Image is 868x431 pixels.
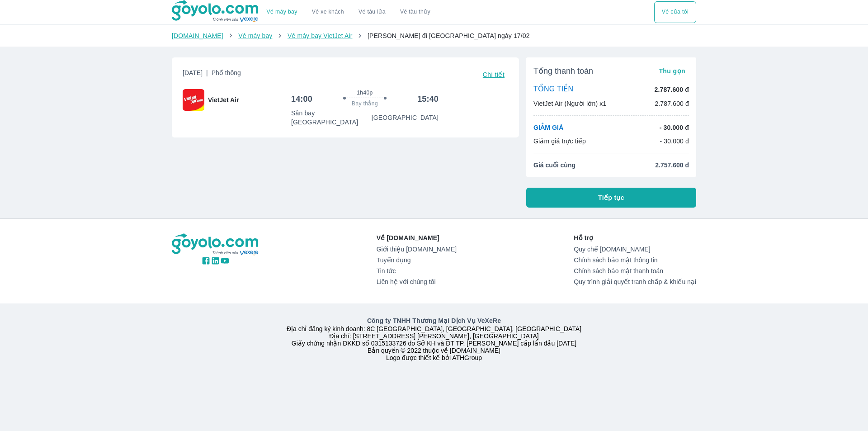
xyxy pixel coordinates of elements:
p: 2.787.600 đ [655,85,689,94]
a: Vé máy bay [238,32,272,39]
nav: breadcrumb [172,31,696,40]
span: Giá cuối cùng [533,161,576,170]
span: 1h40p [357,89,373,96]
p: [GEOGRAPHIC_DATA] [372,113,439,122]
span: VietJet Air [208,95,239,104]
span: | [206,69,208,76]
p: 2.787.600 đ [655,99,689,108]
a: Liên hệ với chúng tôi [377,278,457,285]
a: Vé xe khách [312,9,344,15]
span: [DATE] [183,68,241,81]
span: Bay thẳng [352,100,378,107]
p: GIẢM GIÁ [533,123,563,132]
span: Tiếp tục [598,193,624,202]
span: Phổ thông [212,69,241,76]
a: [DOMAIN_NAME] [172,32,223,39]
span: 2.757.600 đ [655,161,689,170]
span: Chi tiết [483,71,505,78]
a: Vé máy bay [267,9,297,15]
h6: 15:40 [417,94,439,104]
span: Tổng thanh toán [533,66,593,76]
span: [PERSON_NAME] đi [GEOGRAPHIC_DATA] ngày 17/02 [368,32,530,39]
div: choose transportation mode [654,1,696,23]
div: choose transportation mode [259,1,438,23]
a: Quy chế [DOMAIN_NAME] [574,246,696,253]
div: Địa chỉ đăng ký kinh doanh: 8C [GEOGRAPHIC_DATA], [GEOGRAPHIC_DATA], [GEOGRAPHIC_DATA] Địa chỉ: [... [166,316,702,361]
p: - 30.000 đ [660,137,689,146]
p: Giảm giá trực tiếp [533,137,586,146]
span: Thu gọn [659,67,685,75]
a: Tin tức [377,267,457,275]
a: Tuyển dụng [377,256,457,264]
button: Chi tiết [479,68,508,81]
p: TỔNG TIỀN [533,85,573,95]
p: Công ty TNHH Thương Mại Dịch Vụ VeXeRe [174,316,694,325]
p: Về [DOMAIN_NAME] [377,233,457,242]
h6: 14:00 [291,94,312,104]
a: Giới thiệu [DOMAIN_NAME] [377,246,457,253]
a: Chính sách bảo mật thanh toán [574,267,696,275]
button: Vé tàu thủy [393,1,438,23]
p: - 30.000 đ [660,123,689,132]
p: Sân bay [GEOGRAPHIC_DATA] [291,109,372,127]
button: Thu gọn [655,65,689,77]
a: Vé máy bay VietJet Air [288,32,352,39]
a: Chính sách bảo mật thông tin [574,256,696,264]
button: Tiếp tục [526,188,696,208]
img: logo [172,233,259,256]
button: Vé của tôi [654,1,696,23]
a: Vé tàu lửa [351,1,393,23]
p: VietJet Air (Người lớn) x1 [533,99,606,108]
p: Hỗ trợ [574,233,696,242]
a: Quy trình giải quyết tranh chấp & khiếu nại [574,278,696,285]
